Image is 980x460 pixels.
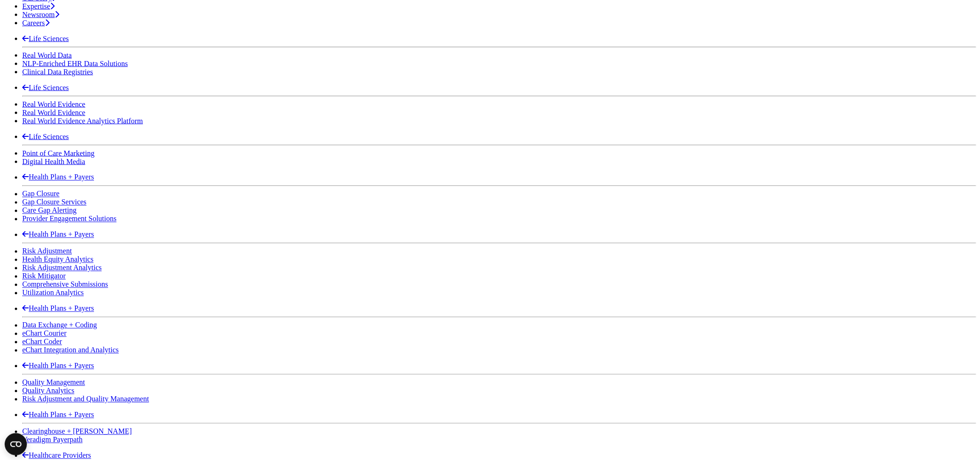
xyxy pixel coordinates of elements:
[22,305,94,313] a: Health Plans + Payers
[22,264,102,272] a: Risk Adjustment Analytics
[22,51,72,59] a: Real World Data
[22,100,85,108] a: Real World Evidence
[22,321,97,329] a: Data Exchange + Coding
[22,19,50,27] a: Careers
[22,256,94,264] a: Health Equity Analytics
[22,247,72,255] a: Risk Adjustment
[22,117,143,125] a: Real World Evidence Analytics Platform
[22,330,67,337] a: eChart Courier
[22,133,69,141] a: Life Sciences
[22,362,94,370] a: Health Plans + Payers
[22,109,85,117] a: Real World Evidence
[22,84,69,92] a: Life Sciences
[22,231,94,239] a: Health Plans + Payers
[22,215,117,223] a: Provider Engagement Solutions
[22,198,87,206] a: Gap Closure Services
[22,411,94,419] a: Health Plans + Payers
[22,338,62,346] a: eChart Coder
[22,207,76,215] a: Care Gap Alerting
[22,2,55,10] a: Expertise
[22,35,69,43] a: Life Sciences
[22,158,85,166] a: Digital Health Media
[22,173,94,181] a: Health Plans + Payers
[22,387,74,395] a: Quality Analytics
[22,289,84,297] a: Utilization Analytics
[22,190,59,198] a: Gap Closure
[22,428,132,435] a: Clearinghouse + [PERSON_NAME]
[803,394,969,449] iframe: Drift Chat Widget
[22,346,119,354] a: eChart Integration and Analytics
[22,436,82,444] a: Veradigm Payerpath
[22,452,91,460] a: Healthcare Providers
[22,60,128,67] a: NLP-Enriched EHR Data Solutions
[22,11,59,18] a: Newsroom
[22,281,108,288] a: Comprehensive Submissions
[22,272,66,280] a: Risk Mitigator
[22,379,85,386] a: Quality Management
[22,68,93,76] a: Clinical Data Registries
[5,433,27,455] button: Open CMP widget
[22,395,149,403] a: Risk Adjustment and Quality Management
[22,149,94,157] a: Point of Care Marketing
